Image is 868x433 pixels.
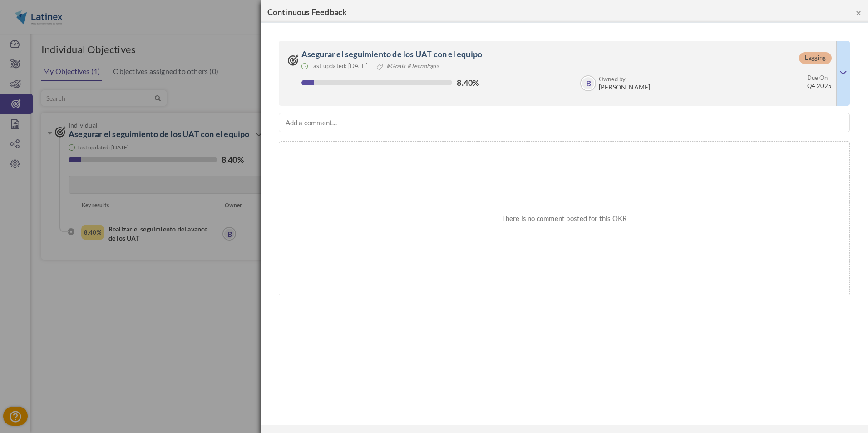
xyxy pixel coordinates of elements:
[301,49,483,59] a: Asegurar el seguimiento de los UAT con el equipo
[807,74,828,81] small: Due On
[310,62,368,69] small: Last updated: [DATE]
[386,62,439,69] i: #Goals #Tecnología
[288,151,840,286] p: There is no comment posted for this OKR
[599,75,626,83] b: Owned by
[457,78,479,87] label: 8.40%
[279,113,343,132] div: Add a comment...
[799,52,832,64] span: Lagging
[581,76,595,90] a: B
[267,7,861,17] h4: Continuous Feedback
[807,74,832,90] small: Q4 2025
[288,55,302,66] i: Objective Name
[376,63,384,71] i: Tags
[856,8,861,17] button: ×
[599,84,651,91] span: [PERSON_NAME]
